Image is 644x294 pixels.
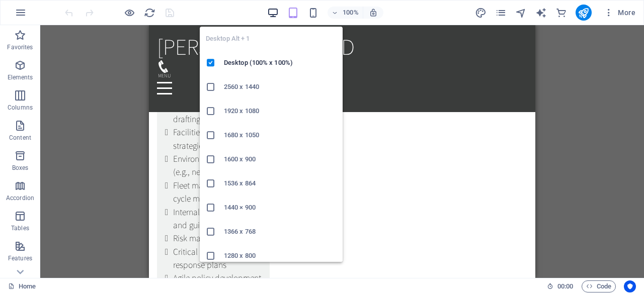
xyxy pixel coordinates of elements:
[578,7,589,19] i: Publish
[224,105,337,117] h6: 1920 x 1080
[343,7,359,19] h6: 100%
[565,282,566,290] span: :
[586,280,611,292] span: Code
[224,202,337,214] h6: 1440 × 900
[555,7,568,19] button: commerce
[624,280,636,292] button: Usercentrics
[582,280,616,292] button: Code
[8,73,33,81] p: Elements
[9,134,31,142] p: Content
[8,254,32,262] p: Features
[475,7,487,19] button: design
[224,250,337,262] h6: 1280 x 800
[224,81,337,93] h6: 2560 x 1440
[143,7,155,19] button: reload
[123,7,135,19] button: Click here to leave preview mode and continue editing
[224,129,337,141] h6: 1680 x 1050
[6,194,34,202] p: Accordion
[224,153,337,165] h6: 1600 x 900
[224,226,337,238] h6: 1366 x 768
[600,5,639,21] button: More
[576,5,592,21] button: publish
[515,7,527,19] button: navigator
[328,7,363,19] button: 100%
[7,43,33,51] p: Favorites
[495,7,507,19] i: Pages (Ctrl+Alt+S)
[8,104,33,112] p: Columns
[557,280,573,292] span: 00 00
[475,7,487,19] i: Design (Ctrl+Alt+Y)
[369,8,378,17] i: On resize automatically adjust zoom level to fit chosen device.
[535,7,547,19] button: text_generator
[604,8,635,18] span: More
[515,7,527,19] i: Navigator
[495,7,507,19] button: pages
[224,57,337,69] h6: Desktop (100% x 100%)
[12,164,29,172] p: Boxes
[11,224,29,232] p: Tables
[8,280,36,292] a: Click to cancel selection. Double-click to open Pages
[547,280,574,292] h6: Session time
[535,7,547,19] i: AI Writer
[555,7,567,19] i: Commerce
[224,177,337,189] h6: 1536 x 864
